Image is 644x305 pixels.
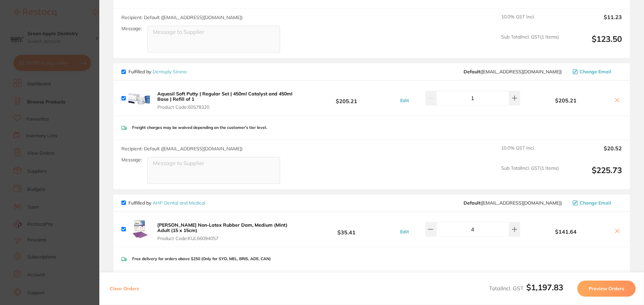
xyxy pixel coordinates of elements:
b: $141.64 [522,229,610,235]
b: Default [464,200,480,206]
span: 10.0 % GST Incl. [501,145,559,160]
span: Sub Total Incl. GST ( 1 Items) [501,34,559,53]
p: Fulfilled by [128,200,205,206]
span: Recipient: Default ( [EMAIL_ADDRESS][DOMAIN_NAME] ) [121,146,243,152]
button: Edit [398,229,411,235]
p: Fulfilled by [128,69,186,74]
a: Dentsply Sirona [153,69,186,75]
button: Preview Orders [577,281,636,297]
button: [PERSON_NAME] Non-Latex Rubber Dam, Medium (Mint) Adult (15 x 15cm) Product Code:KUL66094057 [155,222,297,241]
span: Recipient: Default ( [EMAIL_ADDRESS][DOMAIN_NAME] ) [121,14,243,20]
b: [PERSON_NAME] Non-Latex Rubber Dam, Medium (Mint) Adult (15 x 15cm) [157,222,287,233]
output: $123.50 [564,34,622,53]
img: dGI3YmZ2NQ [128,219,150,240]
b: Aquasil Soft Putty | Regular Set | 450ml Catalyst and 450ml Base | Refill of 1 [157,91,292,102]
a: AHP Dental and Medical [153,200,205,206]
button: Edit [398,97,411,103]
b: Default [464,69,480,75]
output: $11.23 [564,14,622,29]
button: Change Email [571,200,622,206]
output: $225.73 [564,165,622,184]
button: Clear Orders [108,281,141,297]
span: Product Code: 60578320 [157,104,294,110]
button: Aquasil Soft Putty | Regular Set | 450ml Catalyst and 450ml Base | Refill of 1 Product Code:60578320 [155,91,297,110]
output: $20.52 [564,145,622,160]
b: $35.41 [297,223,396,235]
span: Product Code: KUL66094057 [157,236,294,241]
label: Message: [121,157,142,163]
span: Total Incl. GST [489,285,563,292]
label: Message: [121,26,142,31]
span: 10.0 % GST Incl. [501,14,559,29]
span: Change Email [580,69,611,74]
button: Change Email [571,69,622,75]
span: orders@ahpdentalmedical.com.au [464,200,562,206]
img: eTRpbGFtNg [128,87,150,109]
span: Change Email [580,200,611,206]
p: Free delivery for orders above $250 (Only for SYD, MEL, BRIS, ADE, CAN) [132,256,271,261]
p: Freight charges may be waived depending on the customer's tier level. [132,125,267,130]
b: $205.21 [522,97,610,103]
span: Sub Total Incl. GST ( 1 Items) [501,165,559,184]
b: $205.21 [297,92,396,104]
b: $1,197.83 [526,282,563,292]
span: clientservices@dentsplysirona.com [464,69,562,74]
